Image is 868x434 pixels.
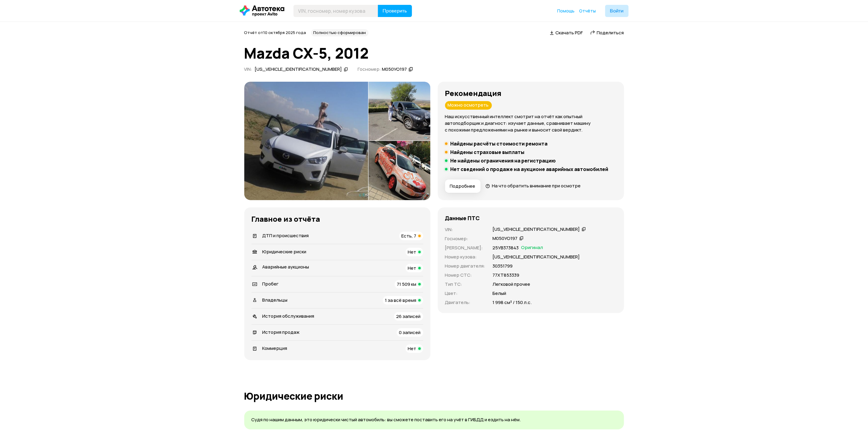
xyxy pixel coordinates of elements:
span: 26 записей [396,313,421,320]
div: М050УО197 [382,66,407,73]
span: 0 записей [399,329,421,336]
span: Нет [408,345,417,352]
span: Пробег [262,281,279,287]
a: Скачать PDF [550,29,583,36]
span: Коммерция [262,345,287,351]
span: 1 за всё время [385,297,417,303]
p: Белый [493,290,506,297]
h4: Данные ПТС [445,215,480,221]
div: [US_VEHICLE_IDENTIFICATION_NUMBER] [255,66,342,73]
span: Оригинал [521,244,543,251]
p: Номер кузова : [445,254,485,260]
div: Полностью сформирован [311,29,369,36]
span: Отчёт от 10 октября 2025 года [244,30,306,35]
span: История продаж [262,329,300,335]
p: VIN : [445,226,485,233]
button: Подробнее [445,179,481,193]
span: Госномер: [358,66,381,72]
span: VIN : [244,66,252,72]
span: 71 509 км [397,281,417,287]
span: Есть, 7 [402,233,417,239]
span: История обслуживания [262,313,314,319]
span: Нет [408,265,417,271]
h5: Найдены страховые выплаты [451,149,525,155]
span: Поделиться [597,29,624,36]
input: VIN, госномер, номер кузова [293,5,378,17]
h5: Не найдены ограничения на регистрацию [451,158,556,164]
span: ДТП и происшествия [262,232,309,239]
div: М050УО197 [493,235,518,242]
span: Подробнее [450,183,475,189]
button: Проверить [378,5,412,17]
p: Номер СТС : [445,272,485,279]
a: На что обратить внимание при осмотре [485,183,581,189]
a: Помощь [558,8,575,14]
div: Можно осмотреть [445,101,492,110]
span: Аварийные аукционы [262,264,309,270]
span: Скачать PDF [556,29,583,36]
p: Наш искусственный интеллект смотрит на отчёт как опытный автоподборщик и диагност: изучает данные... [445,113,617,133]
a: Поделиться [590,29,624,36]
p: Тип ТС : [445,281,485,288]
span: Проверить [383,9,407,13]
p: Госномер : [445,235,485,242]
p: Двигатель : [445,299,485,306]
p: [US_VEHICLE_IDENTIFICATION_NUMBER] [493,254,580,260]
h1: Юридические риски [244,391,624,402]
p: [PERSON_NAME] : [445,244,485,251]
a: Отчёты [579,8,596,14]
h1: Mazda CX-5, 2012 [244,45,624,61]
p: Цвет : [445,290,485,297]
p: Легковой прочее [493,281,530,288]
p: 1 998 см³ / 150 л.с. [493,299,532,306]
p: Номер двигателя : [445,263,485,269]
span: Юридические риски [262,248,307,255]
h3: Главное из отчёта [252,215,423,223]
p: 25УВ373843 [493,244,519,251]
span: Нет [408,249,417,255]
p: Судя по нашим данным, это юридически чистый автомобиль: вы сможете поставить его на учёт в ГИБДД ... [252,417,617,423]
span: На что обратить внимание при осмотре [492,183,581,189]
h5: Найдены расчёты стоимости ремонта [451,141,548,147]
h3: Рекомендация [445,89,617,97]
span: Войти [610,9,624,13]
div: [US_VEHICLE_IDENTIFICATION_NUMBER] [493,226,580,233]
h5: Нет сведений о продаже на аукционе аварийных автомобилей [451,166,609,172]
button: Войти [605,5,629,17]
span: Владельцы [262,297,288,303]
p: 77ХТ853339 [493,272,520,279]
p: 30351799 [493,263,513,269]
